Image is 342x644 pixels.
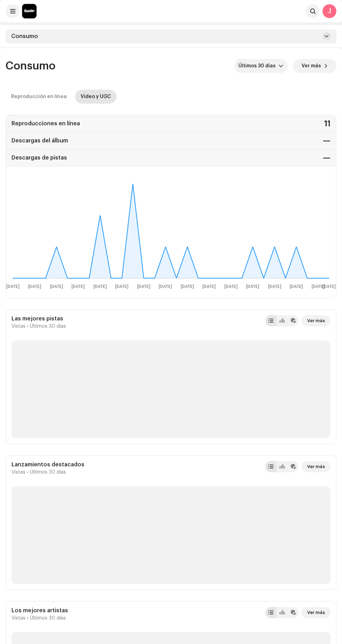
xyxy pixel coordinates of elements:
[30,469,66,475] span: Últimos 30 días
[50,284,63,289] text: [DATE]
[307,606,325,620] span: Ver más
[12,324,25,329] span: Vistas
[323,152,330,163] div: —
[324,118,330,129] div: 11
[302,607,330,618] button: Ver más
[246,284,259,289] text: [DATE]
[22,4,36,18] img: 10370c6a-d0e2-4592-b8a2-38f444b0ca44
[302,461,330,472] button: Ver más
[72,284,85,289] text: [DATE]
[11,90,67,104] div: Reproducción en línea
[6,60,55,72] span: Consumo
[268,284,281,289] text: [DATE]
[278,59,283,73] div: dropdown trigger
[290,284,303,289] text: [DATE]
[28,284,41,289] text: [DATE]
[312,284,325,289] text: [DATE]
[159,284,172,289] text: [DATE]
[12,615,25,621] span: Vistas
[302,59,321,73] span: Ver más
[12,315,66,322] div: Las mejores pistas
[12,135,68,146] div: Descargas del álbum
[27,615,29,621] span: •
[94,284,107,289] text: [DATE]
[137,284,150,289] text: [DATE]
[307,314,325,328] span: Ver más
[322,4,336,18] div: J
[27,324,29,329] span: •
[12,152,67,163] div: Descargas de pistas
[238,59,278,73] span: Últimos 30 días
[6,284,20,289] text: [DATE]
[27,469,29,475] span: •
[30,324,66,329] span: Últimos 30 días
[12,118,80,129] div: Reproducciones en línea
[12,607,68,614] div: Los mejores artistas
[81,90,111,104] div: Video y UGC
[323,135,330,146] div: —
[30,615,66,621] span: Últimos 30 días
[293,59,336,73] button: Ver más
[224,284,238,289] text: [DATE]
[11,34,38,39] span: Consumo
[12,461,84,468] div: Lanzamientos destacados
[302,315,330,326] button: Ver más
[181,284,194,289] text: [DATE]
[12,469,25,475] span: Vistas
[202,284,216,289] text: [DATE]
[115,284,128,289] text: [DATE]
[307,460,325,474] span: Ver más
[322,284,336,289] text: [DATE]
